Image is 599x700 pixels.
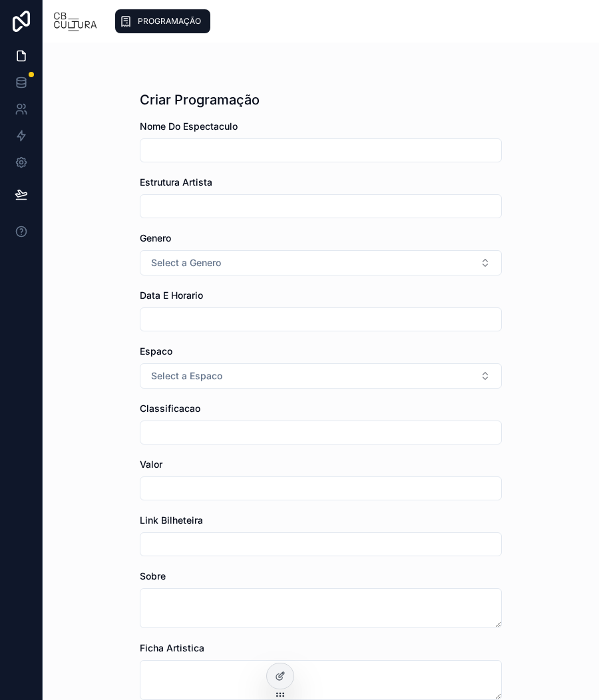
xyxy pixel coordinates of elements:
[140,176,212,188] span: Estrutura Artista
[151,369,222,383] span: Select a Espaco
[140,403,200,414] span: Classificacao
[140,642,204,653] span: Ficha Artistica
[53,11,98,32] img: App logo
[140,289,203,301] span: Data E Horario
[115,9,210,33] a: PROGRAMAÇÃO
[138,16,201,27] span: PROGRAMAÇÃO
[140,363,502,389] button: Select Button
[140,250,502,275] button: Select Button
[108,7,588,36] div: scrollable content
[140,345,172,357] span: Espaco
[140,120,238,132] span: Nome Do Espectaculo
[140,90,260,109] h1: Criar Programação
[140,232,171,244] span: Genero
[140,514,203,526] span: Link Bilheteira
[140,570,166,582] span: Sobre
[140,458,162,470] span: Valor
[151,256,221,269] span: Select a Genero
